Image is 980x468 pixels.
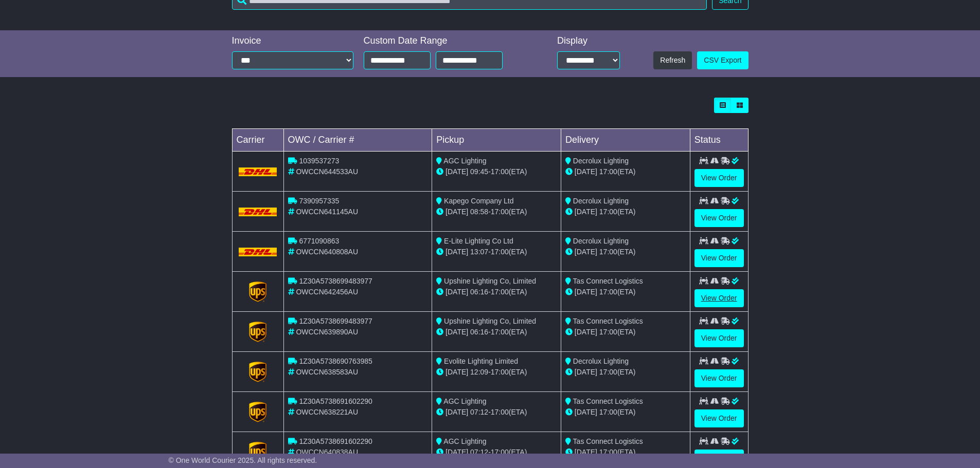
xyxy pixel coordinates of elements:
[565,367,686,378] div: (ETA)
[491,408,509,416] span: 17:00
[444,317,536,325] span: Upshine Lighting Co, Limited
[446,208,468,216] span: [DATE]
[239,208,277,216] img: DHL.png
[249,402,266,422] img: GetCarrierServiceLogo
[446,408,468,416] span: [DATE]
[573,197,629,205] span: Decrolux Lighting
[491,368,509,376] span: 17:00
[565,247,686,257] div: (ETA)
[491,448,509,456] span: 17:00
[443,157,486,165] span: AGC Lighting
[169,456,317,464] span: © One World Courier 2025. All rights reserved.
[575,368,597,376] span: [DATE]
[436,166,557,177] div: - (ETA)
[573,317,643,325] span: Tas Connect Logistics
[299,197,339,205] span: 7390957335
[599,328,617,336] span: 17:00
[599,368,617,376] span: 17:00
[565,327,686,338] div: (ETA)
[299,237,339,245] span: 6771090863
[565,166,686,177] div: (ETA)
[694,209,744,227] a: View Order
[443,437,486,445] span: AGC Lighting
[299,277,372,285] span: 1Z30A5738699483977
[690,129,748,152] td: Status
[697,51,748,69] a: CSV Export
[446,248,468,256] span: [DATE]
[575,208,597,216] span: [DATE]
[249,322,266,342] img: GetCarrierServiceLogo
[575,448,597,456] span: [DATE]
[573,437,643,445] span: Tas Connect Logistics
[470,368,488,376] span: 12:09
[565,287,686,297] div: (ETA)
[296,167,358,176] span: OWCCN644533AU
[694,409,744,427] a: View Order
[470,448,488,456] span: 07:12
[491,328,509,336] span: 17:00
[249,362,266,382] img: GetCarrierServiceLogo
[446,448,468,456] span: [DATE]
[296,408,358,416] span: OWCCN638221AU
[565,207,686,217] div: (ETA)
[436,447,557,458] div: - (ETA)
[599,208,617,216] span: 17:00
[694,169,744,187] a: View Order
[573,237,629,245] span: Decrolux Lighting
[599,167,617,176] span: 17:00
[436,247,557,257] div: - (ETA)
[653,51,692,69] button: Refresh
[296,448,358,456] span: OWCCN640838AU
[232,35,353,47] div: Invoice
[249,442,266,462] img: GetCarrierServiceLogo
[299,437,372,445] span: 1Z30A5738691602290
[599,448,617,456] span: 17:00
[444,197,513,205] span: Kapego Company Ltd
[561,129,690,152] td: Delivery
[436,287,557,297] div: - (ETA)
[364,35,529,47] div: Custom Date Range
[436,207,557,217] div: - (ETA)
[443,397,486,405] span: AGC Lighting
[446,368,468,376] span: [DATE]
[694,329,744,347] a: View Order
[565,407,686,418] div: (ETA)
[491,167,509,176] span: 17:00
[296,288,358,296] span: OWCCN642456AU
[299,397,372,405] span: 1Z30A5738691602290
[573,357,629,365] span: Decrolux Lighting
[239,248,277,256] img: DHL.png
[436,327,557,338] div: - (ETA)
[575,288,597,296] span: [DATE]
[444,277,536,285] span: Upshine Lighting Co, Limited
[694,289,744,307] a: View Order
[470,328,488,336] span: 06:16
[432,129,561,152] td: Pickup
[470,167,488,176] span: 09:45
[575,408,597,416] span: [DATE]
[446,288,468,296] span: [DATE]
[470,408,488,416] span: 07:12
[573,397,643,405] span: Tas Connect Logistics
[444,357,518,365] span: Evolite Lighting Limited
[296,208,358,216] span: OWCCN641145AU
[573,277,643,285] span: Tas Connect Logistics
[575,248,597,256] span: [DATE]
[575,167,597,176] span: [DATE]
[575,328,597,336] span: [DATE]
[296,248,358,256] span: OWCCN640808AU
[299,157,339,165] span: 1039537273
[491,288,509,296] span: 17:00
[491,248,509,256] span: 17:00
[299,357,372,365] span: 1Z30A5738690763985
[557,35,620,47] div: Display
[232,129,283,152] td: Carrier
[470,208,488,216] span: 08:58
[249,282,266,302] img: GetCarrierServiceLogo
[470,248,488,256] span: 13:07
[296,368,358,376] span: OWCCN638583AU
[283,129,432,152] td: OWC / Carrier #
[446,167,468,176] span: [DATE]
[239,167,277,176] img: DHL.png
[299,317,372,325] span: 1Z30A5738699483977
